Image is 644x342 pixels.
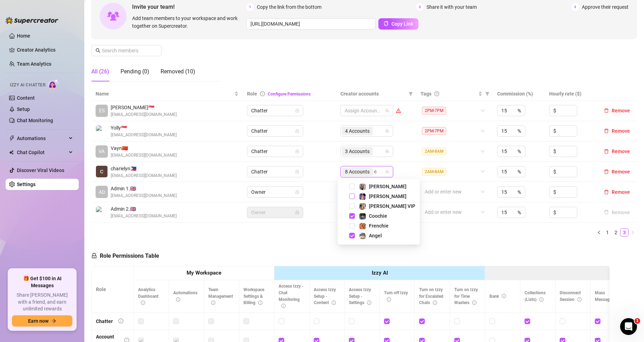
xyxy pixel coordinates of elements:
[111,104,177,111] span: [PERSON_NAME] 🇸🇬
[359,223,366,229] img: Frenchie
[111,124,177,132] span: Yolly 🇸🇬
[407,88,414,99] span: filter
[385,129,389,133] span: team
[111,111,177,118] span: [EMAIL_ADDRESS][DOMAIN_NAME]
[427,3,477,11] span: Share it with your team
[612,149,630,154] span: Remove
[111,213,177,219] span: [EMAIL_ADDRESS][DOMAIN_NAME]
[620,229,628,236] a: 3
[10,82,45,88] span: Izzy AI Chatter
[111,165,177,172] span: charielyn 🇵🇭
[260,91,265,96] span: info-circle
[102,47,152,54] input: Search members
[96,90,233,98] span: Name
[111,172,177,179] span: [EMAIL_ADDRESS][DOMAIN_NAME]
[111,185,177,192] span: Admin 1. 🇬🇧
[372,270,388,276] strong: Izzy AI
[111,192,177,199] span: [EMAIL_ADDRESS][DOMAIN_NAME]
[111,144,177,152] span: Vayn 🇨🇳
[17,106,30,112] a: Setup
[96,206,108,218] img: Admin 2
[387,297,391,302] span: info-circle
[99,107,105,114] span: ES
[635,318,640,324] span: 1
[577,297,581,302] span: info-circle
[485,92,489,96] span: filter
[378,18,418,29] button: Copy Link
[295,170,299,174] span: lock
[359,203,366,210] img: Marie VIP
[17,33,30,39] a: Home
[384,290,408,302] span: Turn off Izzy
[17,133,67,144] span: Automations
[539,297,544,302] span: info-circle
[173,290,197,302] span: Automations
[359,233,366,239] img: Angel
[604,108,609,113] span: delete
[251,146,299,157] span: Chatter
[345,147,370,155] span: 3 Accounts
[295,210,299,215] span: lock
[545,87,597,101] th: Hourly rate ($)
[359,184,366,190] img: Marie Free
[595,228,603,237] li: Previous Page
[111,205,177,213] span: Admin 2. 🇬🇧
[560,290,581,302] span: Disconnect Session
[91,67,109,76] div: All (26)
[604,129,609,133] span: delete
[502,294,506,298] span: info-circle
[161,67,195,76] div: Removed (10)
[96,317,113,325] div: Chatter
[17,61,51,67] a: Team Analytics
[48,79,59,89] img: AI Chatter
[295,108,299,113] span: lock
[369,184,406,189] span: [PERSON_NAME]
[141,301,145,305] span: info-circle
[349,223,355,229] span: Select tree node
[28,318,48,324] span: Earn now
[17,147,67,158] span: Chat Copilot
[99,188,105,196] span: AD
[176,297,180,302] span: info-circle
[295,190,299,194] span: lock
[91,253,97,258] span: lock
[629,228,637,237] li: Next Page
[612,108,630,113] span: Remove
[345,127,370,135] span: 4 Accounts
[251,207,299,218] span: Owner
[369,203,415,209] span: [PERSON_NAME] VIP
[17,182,35,187] a: Settings
[422,147,446,155] span: 2AM-8AM
[251,126,299,136] span: Chatter
[612,128,630,134] span: Remove
[92,266,134,313] th: Role
[349,213,355,219] span: Select tree node
[258,301,262,305] span: info-circle
[369,233,382,238] span: Angel
[251,187,299,197] span: Owner
[601,188,633,196] button: Remove
[247,91,257,97] span: Role
[118,318,123,323] span: info-circle
[603,228,612,237] li: 1
[620,318,637,335] iframe: Intercom live chat
[187,270,221,276] strong: My Workspace
[612,189,630,195] span: Remove
[484,88,491,99] span: filter
[396,108,401,113] span: warning
[243,287,264,305] span: Workspace Settings & Billing
[601,208,633,217] button: Remove
[12,315,72,327] button: Earn nowarrow-right
[349,233,355,238] span: Select tree node
[433,301,437,305] span: info-circle
[9,150,14,155] img: Chat Copilot
[422,168,446,176] span: 2AM-8AM
[582,3,629,11] span: Approve their request
[349,184,355,189] span: Select tree node
[422,127,446,135] span: 2PM-7PM
[121,67,149,76] div: Pending (0)
[51,318,56,323] span: arrow-right
[295,149,299,153] span: lock
[96,48,100,53] span: search
[295,129,299,133] span: lock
